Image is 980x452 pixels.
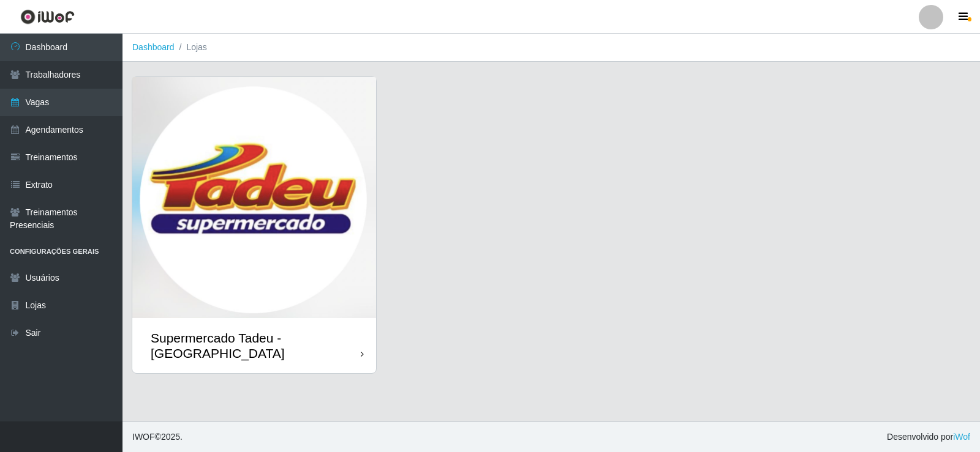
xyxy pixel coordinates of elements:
[132,431,183,443] span: © 2025 .
[151,330,361,361] div: Supermercado Tadeu - [GEOGRAPHIC_DATA]
[132,432,155,442] span: IWOF
[20,9,75,24] img: CoreUI Logo
[887,431,970,443] span: Desenvolvido por
[175,41,207,54] li: Lojas
[953,432,970,442] a: iWof
[132,42,175,52] a: Dashboard
[132,77,376,373] a: Supermercado Tadeu - [GEOGRAPHIC_DATA]
[132,77,376,318] img: cardImg
[123,34,980,62] nav: breadcrumb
